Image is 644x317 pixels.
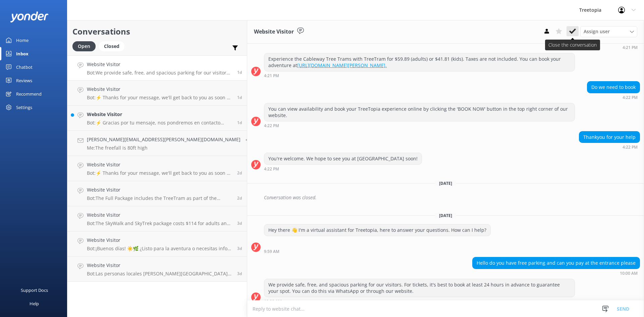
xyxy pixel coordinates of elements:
h4: Website Visitor [87,186,232,194]
span: Assign user [584,28,610,35]
p: Bot: ⚡ Thanks for your message, we'll get back to you as soon as we can. You're also welcome to k... [87,95,232,101]
span: Sep 08 2025 08:11am (UTC -06:00) America/Mexico_City [237,271,242,276]
p: Bot: Las personas locales [PERSON_NAME][GEOGRAPHIC_DATA], al ser residentes de [DEMOGRAPHIC_DATA]... [87,271,232,277]
strong: 4:22 PM [264,167,279,171]
span: Sep 10 2025 09:17am (UTC -06:00) America/Mexico_City [237,95,242,100]
a: Website VisitorBot:⚡ Thanks for your message, we'll get back to you as soon as we can. You're als... [67,156,247,181]
span: [DATE] [435,180,456,186]
p: Bot: We provide safe, free, and spacious parking for our visitors. For tickets, it's best to book... [87,70,232,76]
span: Sep 08 2025 11:22am (UTC -06:00) America/Mexico_City [237,246,242,251]
div: Hello do you have free parking and can you pay at the entrance please [473,257,640,269]
a: [PERSON_NAME][EMAIL_ADDRESS][PERSON_NAME][DOMAIN_NAME]Me:The freefall is 80ft high [67,131,247,156]
h4: Website Visitor [87,86,232,93]
span: [DATE] [435,213,456,218]
div: Sep 10 2025 10:00am (UTC -06:00) America/Mexico_City [472,271,640,275]
p: Bot: The SkyWalk and SkyTrek package costs $114 for adults and $89 for kids for a guided tour. Yo... [87,220,232,226]
a: [URL][DOMAIN_NAME][PERSON_NAME]. [297,62,387,68]
h4: Website Visitor [87,211,232,219]
strong: 4:22 PM [264,124,279,128]
div: Sep 06 2025 04:22pm (UTC -06:00) America/Mexico_City [264,123,575,128]
a: Website VisitorBot:Las personas locales [PERSON_NAME][GEOGRAPHIC_DATA], al ser residentes de [DEM... [67,257,247,282]
h2: Conversations [72,25,242,38]
a: Website VisitorBot:We provide safe, free, and spacious parking for our visitors. For tickets, it'... [67,55,247,81]
strong: 4:21 PM [264,74,279,78]
div: Hey there 👋 I'm a virtual assistant for Treetopia, here to answer your questions. How can I help? [264,224,490,236]
strong: 4:22 PM [623,145,638,149]
h4: Website Visitor [87,236,232,244]
div: Thankyou for your help [579,131,640,143]
a: Website VisitorBot:⚡ Thanks for your message, we'll get back to you as soon as we can. You're als... [67,81,247,106]
div: Sep 10 2025 09:59am (UTC -06:00) America/Mexico_City [264,249,491,254]
a: Website VisitorBot:⚡ Gracias por tu mensaje, nos pondremos en contacto contigo lo antes posible. ... [67,106,247,131]
div: Sep 10 2025 10:00am (UTC -06:00) America/Mexico_City [264,299,575,304]
p: Bot: The Full Package includes the TreeTram as part of the SkyWalk experience. The Adventure Mani... [87,195,232,201]
div: Settings [16,101,32,114]
div: Support Docs [21,283,48,297]
div: Inbox [16,47,29,60]
div: Conversation was closed. [264,192,640,203]
strong: 10:00 AM [264,300,282,304]
div: We provide safe, free, and spacious parking for our visitors. For tickets, it's best to book at l... [264,279,575,297]
div: Reviews [16,74,32,87]
div: Open [72,41,96,51]
p: Me: The freefall is 80ft high [87,145,240,151]
div: Chatbot [16,60,33,74]
h4: Website Visitor [87,61,232,68]
div: You can view availability and book your TreeTopia experience online by clicking the 'BOOK NOW' bu... [264,103,575,121]
span: Sep 09 2025 08:53pm (UTC -06:00) America/Mexico_City [237,120,242,125]
div: Sep 06 2025 04:22pm (UTC -06:00) America/Mexico_City [264,166,422,171]
div: Home [16,34,29,47]
div: Sep 06 2025 04:21pm (UTC -06:00) America/Mexico_City [264,73,575,78]
a: Website VisitorBot:¡Buenos días! ☀️🌿 ¿Listo para la aventura o necesitas info? 🚀.3d [67,231,247,257]
p: Bot: ⚡ Thanks for your message, we'll get back to you as soon as we can. You're also welcome to k... [87,170,232,176]
div: Do we need to book [587,82,640,93]
strong: 10:00 AM [620,271,638,275]
div: 2025-09-07T13:15:02.297 [251,192,640,203]
h4: Website Visitor [87,262,232,269]
div: You're welcome. We hope to see you at [GEOGRAPHIC_DATA] soon! [264,153,422,164]
h4: Website Visitor [87,161,232,168]
img: yonder-white-logo.png [10,11,49,22]
span: Sep 08 2025 01:21pm (UTC -06:00) America/Mexico_City [237,220,242,226]
div: Sep 06 2025 04:21pm (UTC -06:00) America/Mexico_City [451,45,640,50]
div: Sep 06 2025 04:22pm (UTC -06:00) America/Mexico_City [587,95,640,100]
div: Help [30,297,39,310]
a: Open [72,42,99,50]
div: Experience the Cableway Tree Trams with TreeTram for $59.89 (adults) or $41.81 (kids). Taxes are ... [264,53,575,71]
h3: Website Visitor [254,28,294,36]
a: Closed [99,42,128,50]
span: Sep 08 2025 08:30pm (UTC -06:00) America/Mexico_City [237,195,242,201]
div: Assign User [580,26,637,37]
p: Bot: ¡Buenos días! ☀️🌿 ¿Listo para la aventura o necesitas info? 🚀. [87,246,232,252]
strong: 9:59 AM [264,250,279,254]
div: Recommend [16,87,42,101]
h4: Website Visitor [87,111,232,118]
span: Sep 08 2025 09:07pm (UTC -06:00) America/Mexico_City [237,170,242,176]
span: Sep 10 2025 10:00am (UTC -06:00) America/Mexico_City [237,69,242,75]
strong: 4:22 PM [623,96,638,100]
a: Website VisitorBot:The SkyWalk and SkyTrek package costs $114 for adults and $89 for kids for a g... [67,206,247,231]
strong: 4:21 PM [623,46,638,50]
h4: [PERSON_NAME][EMAIL_ADDRESS][PERSON_NAME][DOMAIN_NAME] [87,136,240,143]
div: Closed [99,41,124,51]
p: Bot: ⚡ Gracias por tu mensaje, nos pondremos en contacto contigo lo antes posible. También puedes... [87,120,232,126]
a: Website VisitorBot:The Full Package includes the TreeTram as part of the SkyWalk experience. The ... [67,181,247,206]
div: Sep 06 2025 04:22pm (UTC -06:00) America/Mexico_City [579,145,640,149]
